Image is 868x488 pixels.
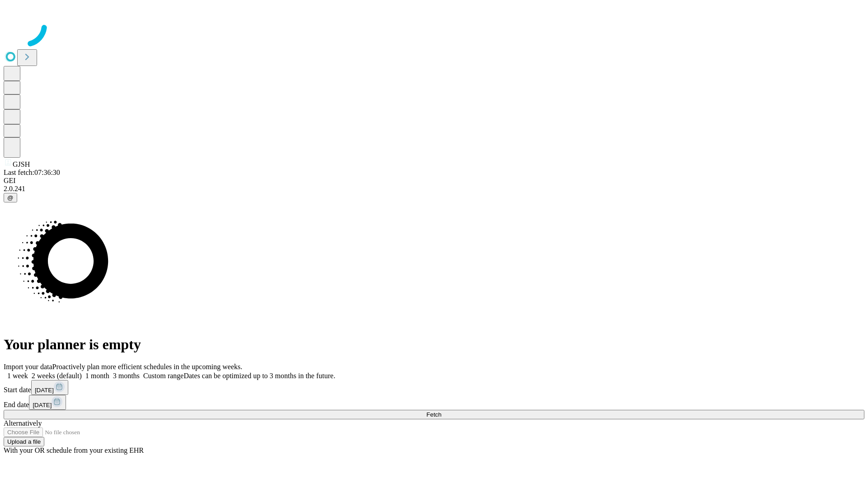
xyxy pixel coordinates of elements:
[4,363,52,371] span: Import your data
[52,363,242,371] span: Proactively plan more efficient schedules in the upcoming weeks.
[4,380,864,395] div: Start date
[426,411,441,418] span: Fetch
[4,336,864,353] h1: Your planner is empty
[4,193,17,202] button: @
[4,446,144,454] span: With your OR schedule from your existing EHR
[31,380,68,395] button: [DATE]
[4,437,44,446] button: Upload a file
[4,419,42,427] span: Alternatively
[85,372,109,380] span: 1 month
[4,185,864,193] div: 2.0.241
[184,372,335,380] span: Dates can be optimized up to 3 months in the future.
[32,372,82,380] span: 2 weeks (default)
[7,372,28,380] span: 1 week
[4,169,60,176] span: Last fetch: 07:36:30
[29,395,66,410] button: [DATE]
[4,395,864,410] div: End date
[33,402,52,408] span: [DATE]
[143,372,184,380] span: Custom range
[4,177,864,185] div: GEI
[35,387,54,394] span: [DATE]
[13,160,30,168] span: GJSH
[7,194,14,201] span: @
[113,372,140,380] span: 3 months
[4,410,864,419] button: Fetch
